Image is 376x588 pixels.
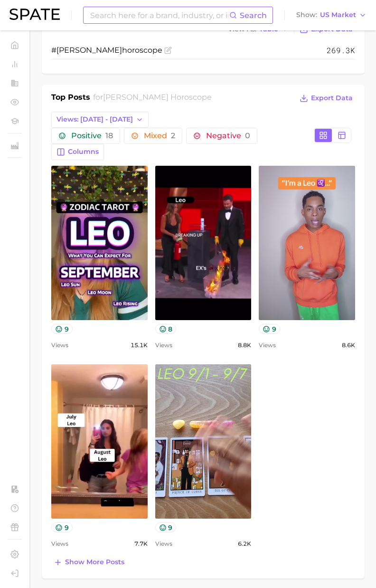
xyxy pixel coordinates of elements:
img: SPATE [9,9,60,20]
span: Show [296,12,317,18]
button: 9 [51,522,73,532]
h2: for [93,92,212,106]
span: horoscope [122,46,162,55]
span: Negative [206,132,250,140]
button: 9 [155,522,177,532]
button: Views: [DATE] - [DATE] [51,112,149,128]
span: Mixed [144,132,175,140]
span: 7.7k [134,538,148,550]
input: Search here for a brand, industry, or ingredient [89,7,229,23]
span: US Market [320,12,356,18]
button: Export Data [297,92,355,105]
span: 15.1k [131,340,148,351]
span: Search [240,11,267,20]
button: 8 [155,324,177,334]
span: 8.6k [342,340,355,351]
button: 9 [259,324,280,334]
span: Views [155,538,172,550]
button: Flag as miscategorized or irrelevant [164,47,172,54]
span: 0 [245,131,250,140]
span: [PERSON_NAME] [56,46,122,55]
span: Views [155,340,172,351]
button: ShowUS Market [294,9,369,21]
span: Export Data [311,94,353,102]
span: Show more posts [65,558,124,566]
span: View As [228,27,256,32]
span: Columns [68,148,99,156]
span: 18 [105,131,113,140]
span: 2 [171,131,175,140]
button: 9 [51,324,73,334]
span: 6.2k [238,538,251,550]
span: Views [259,340,276,351]
span: Views [51,538,68,550]
a: Log out. Currently logged in with e-mail yumi.toki@spate.nyc. [8,566,22,580]
span: 8.8k [238,340,251,351]
span: [PERSON_NAME] horoscope [103,93,212,102]
span: Views [51,340,68,351]
span: # [51,46,162,55]
h1: Top Posts [51,92,90,106]
span: 269.3k [327,45,355,56]
span: Views: [DATE] - [DATE] [56,115,133,123]
span: Positive [71,132,113,140]
button: Show more posts [51,556,127,569]
button: Columns [51,144,104,160]
span: Table [259,27,278,32]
